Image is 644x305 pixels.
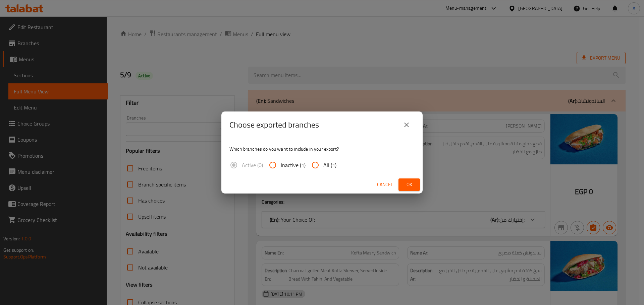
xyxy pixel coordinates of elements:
[398,178,420,191] button: Ok
[323,161,336,169] span: All (1)
[398,117,415,133] button: close
[377,180,393,189] span: Cancel
[281,161,306,169] span: Inactive (1)
[229,120,319,130] h2: Choose exported branches
[229,146,415,152] p: Which branches do you want to include in your export?
[242,161,263,169] span: Active (0)
[404,180,415,189] span: Ok
[374,178,396,191] button: Cancel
